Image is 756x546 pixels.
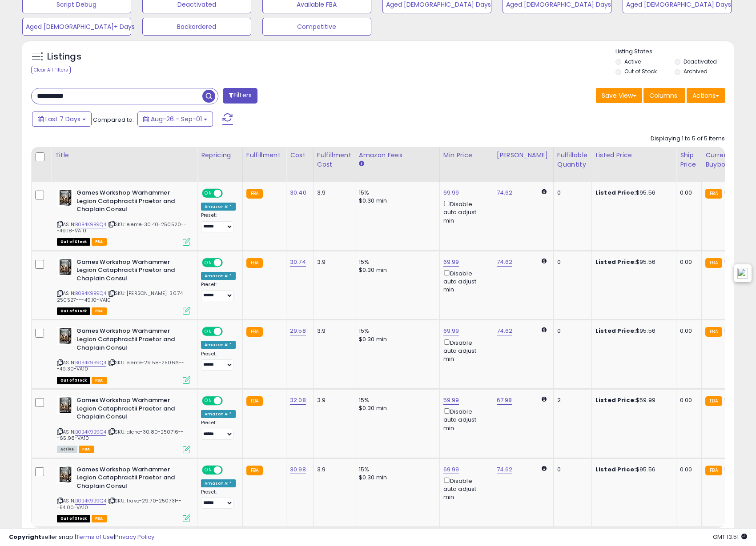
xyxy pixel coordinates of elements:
a: B0B4K9B9Q4 [75,221,106,228]
div: Cost [290,151,310,160]
div: $0.30 min [359,474,433,482]
div: Listed Price [595,151,672,160]
div: Ship Price [680,151,698,169]
div: 15% [359,396,433,404]
a: B0B4K9B9Q4 [75,497,106,505]
a: 74.62 [497,465,513,474]
b: Games Workshop Warhammer Legion Cataphractii Praetor and Chaplain Consul [76,189,185,216]
div: Preset: [201,420,236,440]
div: Clear All Filters [31,66,71,74]
small: FBA [246,327,263,337]
button: Aug-26 - Sep-01 [137,112,213,127]
b: Listed Price: [595,327,636,335]
span: 2025-09-9 13:51 GMT [713,533,747,541]
small: FBA [705,396,722,406]
div: Repricing [201,151,239,160]
div: seller snap | | [9,533,154,542]
div: 0 [557,327,585,335]
a: 69.99 [443,465,459,474]
button: Backordered [142,18,251,36]
span: Columns [649,91,677,100]
small: FBA [246,466,263,475]
span: All listings that are currently out of stock and unavailable for purchase on Amazon [57,377,90,384]
div: Current Buybox Price [705,151,751,169]
a: Terms of Use [76,533,114,541]
span: 58.21 [724,258,739,266]
div: 15% [359,327,433,335]
div: Fulfillment [246,151,282,160]
span: Last 7 Days [45,115,80,124]
span: All listings that are currently out of stock and unavailable for purchase on Amazon [57,238,90,246]
div: Disable auto adjust min [443,476,486,502]
div: [PERSON_NAME] [497,151,550,160]
div: 0.00 [680,327,695,335]
button: Filters [223,88,257,104]
span: OFF [221,397,236,405]
div: 0.00 [680,396,695,404]
a: 74.62 [497,188,513,197]
div: $95.56 [595,189,669,197]
span: | SKU: alche-30.80-250716---65.98-VA10 [57,428,184,442]
div: 15% [359,466,433,474]
a: 59.99 [443,396,459,405]
div: Fulfillment Cost [317,151,351,169]
a: 32.08 [290,396,306,405]
span: FBA [92,515,107,522]
small: FBA [246,396,263,406]
div: Amazon AI * [201,203,236,211]
a: 29.58 [290,327,306,335]
img: 51q1tl2rMQL._SL40_.jpg [57,258,74,276]
div: Displaying 1 to 5 of 5 items [651,135,725,143]
small: FBA [246,189,263,199]
small: FBA [705,258,722,268]
b: Games Workshop Warhammer Legion Cataphractii Praetor and Chaplain Consul [76,327,185,354]
div: 3.9 [317,258,348,266]
div: 3.9 [317,396,348,404]
div: $0.30 min [359,197,433,205]
img: 51q1tl2rMQL._SL40_.jpg [57,327,74,345]
span: 58.21 [724,188,739,197]
a: B0B4K9B9Q4 [75,428,106,436]
a: 69.99 [443,188,459,197]
a: 74.62 [497,327,513,335]
span: Compared to: [93,116,134,124]
b: Listed Price: [595,258,636,266]
div: 15% [359,189,433,197]
div: Preset: [201,351,236,371]
strong: Copyright [9,533,41,541]
span: OFF [221,328,236,335]
span: FBA [92,238,107,246]
a: 30.40 [290,188,306,197]
div: Amazon Fees [359,151,436,160]
div: 0 [557,189,585,197]
span: 58.21 [724,396,739,404]
span: | SKU: eleme-30.40-250520---49.18-VA10 [57,221,187,234]
button: Columns [643,88,685,103]
div: ASIN: [57,396,190,452]
div: Amazon AI * [201,341,236,349]
div: ASIN: [57,189,190,245]
h5: Listings [47,51,81,63]
div: 0.00 [680,258,695,266]
div: $95.56 [595,258,669,266]
span: 58.21 [724,327,739,335]
span: FBA [79,446,94,453]
span: Aug-26 - Sep-01 [151,115,202,124]
div: Title [55,151,193,160]
div: Disable auto adjust min [443,338,486,363]
span: OFF [221,466,236,474]
img: 51q1tl2rMQL._SL40_.jpg [57,189,74,207]
span: OFF [221,190,236,197]
a: 30.74 [290,258,306,267]
div: Disable auto adjust min [443,407,486,432]
img: 51q1tl2rMQL._SL40_.jpg [57,396,74,414]
a: B0B4K9B9Q4 [75,359,106,367]
div: Preset: [201,282,236,302]
span: ON [203,259,214,266]
small: Amazon Fees. [359,160,364,168]
a: Privacy Policy [115,533,154,541]
label: Out of Stock [624,68,657,75]
div: 0 [557,466,585,474]
a: 74.62 [497,258,513,267]
div: Fulfillable Quantity [557,151,588,169]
